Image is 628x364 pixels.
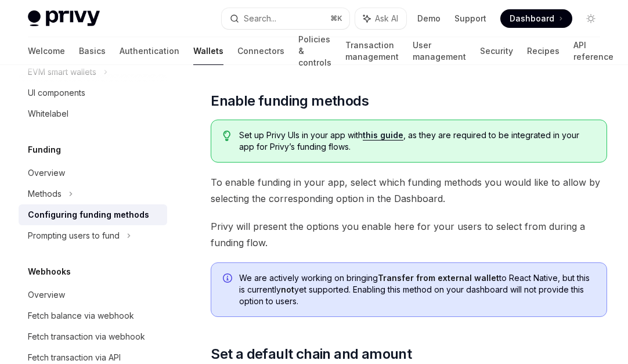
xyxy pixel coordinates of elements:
[573,37,613,65] a: API reference
[330,14,342,23] span: ⌘ K
[454,13,486,24] a: Support
[28,143,61,157] h5: Funding
[480,37,513,65] a: Security
[211,218,607,251] span: Privy will present the options you enable here for your users to select from during a funding flow.
[375,13,398,24] span: Ask AI
[28,330,145,344] div: Fetch transaction via webhook
[19,305,167,326] a: Fetch balance via webhook
[211,345,412,363] span: Set a default chain and amount
[239,129,595,153] span: Set up Privy UIs in your app with , as they are required to be integrated in your app for Privy’s...
[281,284,294,294] strong: not
[211,92,369,110] span: Enable funding methods
[363,130,403,140] a: this guide
[19,163,167,183] a: Overview
[355,8,406,29] button: Ask AI
[19,103,167,124] a: Whitelabel
[527,37,560,65] a: Recipes
[237,37,284,65] a: Connectors
[28,208,149,222] div: Configuring funding methods
[417,13,441,24] a: Demo
[19,284,167,305] a: Overview
[28,86,85,100] div: UI components
[223,131,231,141] svg: Tip
[239,272,595,307] span: We are actively working on bringing to React Native, but this is currently yet supported. Enablin...
[28,288,65,302] div: Overview
[298,37,331,65] a: Policies & controls
[28,265,71,279] h5: Webhooks
[28,107,68,121] div: Whitelabel
[79,37,106,65] a: Basics
[193,37,223,65] a: Wallets
[244,12,276,26] div: Search...
[19,82,167,103] a: UI components
[500,9,572,28] a: Dashboard
[413,37,466,65] a: User management
[378,273,499,283] strong: Transfer from external wallet
[120,37,179,65] a: Authentication
[345,37,399,65] a: Transaction management
[582,9,600,28] button: Toggle dark mode
[222,8,349,29] button: Search...⌘K
[28,166,65,180] div: Overview
[211,174,607,207] span: To enable funding in your app, select which funding methods you would like to allow by selecting ...
[19,326,167,347] a: Fetch transaction via webhook
[28,229,120,243] div: Prompting users to fund
[28,10,100,27] img: light logo
[510,13,554,24] span: Dashboard
[28,309,134,323] div: Fetch balance via webhook
[28,187,62,201] div: Methods
[223,273,234,285] svg: Info
[19,204,167,225] a: Configuring funding methods
[28,37,65,65] a: Welcome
